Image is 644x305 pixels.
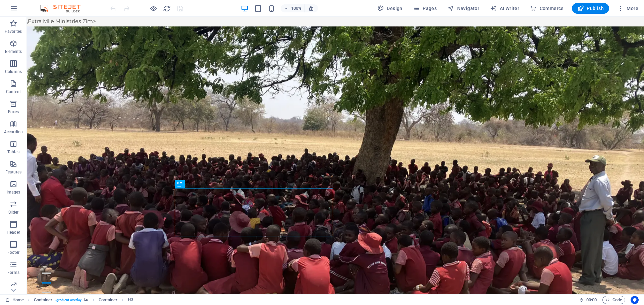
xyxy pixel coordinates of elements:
button: Navigator [445,3,482,14]
button: Click here to leave preview mode and continue editing [149,4,157,12]
p: Header [7,230,20,235]
i: This element contains a background [84,298,88,302]
p: Accordion [4,129,23,135]
p: Footer [7,250,19,255]
p: Slider [8,210,19,215]
span: Navigator [447,5,479,12]
span: . gradient-overlay [55,296,82,304]
button: reload [163,4,171,12]
button: Usercentrics [631,296,639,304]
button: Pages [411,3,439,14]
button: 2 [15,265,24,267]
p: Favorites [5,29,22,34]
span: Pages [413,5,437,12]
span: 00 00 [586,296,597,304]
span: : [591,297,592,302]
div: Design (Ctrl+Alt+Y) [375,3,405,14]
h6: Session time [579,296,597,304]
p: Content [6,89,21,94]
span: Commerce [530,5,564,12]
button: Publish [572,3,609,14]
span: Click to select. Double-click to edit [34,296,53,304]
extra: Extra Mile Ministries Zim> [1,1,69,8]
i: On resize automatically adjust zoom level to fit chosen device. [308,5,314,11]
span: Design [377,5,402,12]
button: Commerce [527,3,567,14]
span: Publish [577,5,604,12]
button: 1 [15,256,24,257]
img: Editor Logo [39,4,89,12]
i: Reload page [163,5,171,12]
a: Click to cancel selection. Double-click to open Pages [5,296,24,304]
button: 100% [281,4,305,12]
button: More [614,3,641,14]
button: AI Writer [487,3,522,14]
span: Click to select. Double-click to edit [99,296,117,304]
p: Boxes [8,109,19,115]
p: Tables [7,149,19,155]
h6: 100% [291,4,302,12]
button: Code [602,296,625,304]
span: More [617,5,638,12]
nav: breadcrumb [34,296,133,304]
p: Forms [7,270,19,275]
button: 3 [15,275,24,277]
p: Columns [5,69,22,74]
span: AI Writer [490,5,519,12]
span: Click to select. Double-click to edit [128,296,133,304]
p: Elements [5,49,22,54]
p: Features [5,169,21,175]
button: Design [375,3,405,14]
span: Code [605,296,622,304]
p: Images [7,189,20,195]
